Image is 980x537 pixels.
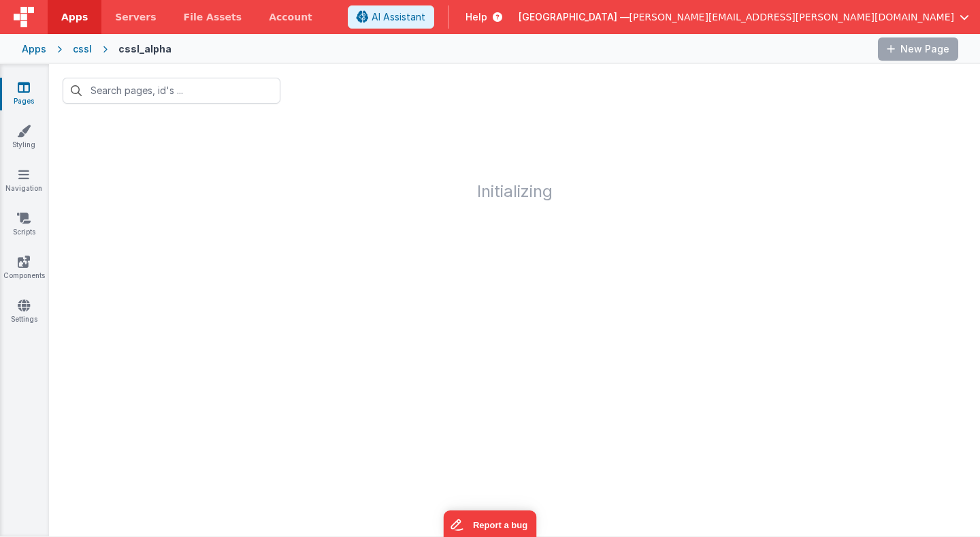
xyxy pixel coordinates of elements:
[519,10,630,24] span: [GEOGRAPHIC_DATA] —
[22,42,46,56] div: Apps
[73,42,92,56] div: cssl
[465,10,487,24] span: Help
[63,78,280,104] input: Search pages, id's ...
[184,10,242,24] span: File Assets
[115,10,156,24] span: Servers
[348,5,434,29] button: AI Assistant
[519,10,969,24] button: [GEOGRAPHIC_DATA] — [PERSON_NAME][EMAIL_ADDRESS][PERSON_NAME][DOMAIN_NAME]
[49,117,980,200] h1: Initializing
[118,42,171,56] div: cssl_alpha
[372,10,425,24] span: AI Assistant
[878,37,958,61] button: New Page
[630,10,954,24] span: [PERSON_NAME][EMAIL_ADDRESS][PERSON_NAME][DOMAIN_NAME]
[61,10,88,24] span: Apps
